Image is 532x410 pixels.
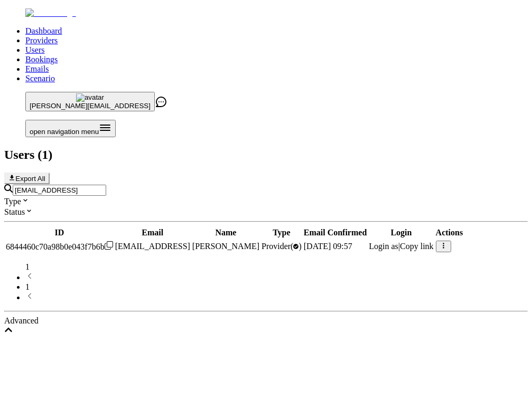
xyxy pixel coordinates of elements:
[115,227,191,238] th: Email
[25,292,528,302] li: next page button
[303,227,368,238] th: Email Confirmed
[25,120,116,137] button: Open menu
[25,272,528,282] li: previous page button
[368,227,434,238] th: Login
[13,185,106,196] input: Search by email
[25,282,528,292] li: pagination item 1 active
[192,242,259,251] span: [PERSON_NAME]
[369,242,433,251] div: |
[262,242,302,251] span: validated
[25,8,76,18] img: Fluum Logo
[5,227,114,238] th: ID
[4,262,528,302] nav: pagination navigation
[30,102,151,110] span: [PERSON_NAME][EMAIL_ADDRESS]
[25,262,30,271] span: 1
[261,227,302,238] th: Type
[4,206,528,217] div: Status
[400,242,434,251] span: Copy link
[4,196,528,206] div: Type
[25,64,49,73] a: Emails
[25,36,58,45] a: Providers
[304,242,352,251] span: [DATE] 09:57
[4,173,50,184] button: Export All
[115,242,190,251] span: [EMAIL_ADDRESS]
[4,148,528,162] h2: Users ( 1 )
[25,26,62,35] a: Dashboard
[435,227,464,238] th: Actions
[4,316,39,325] span: Advanced
[25,45,44,54] a: Users
[25,55,58,64] a: Bookings
[30,128,99,136] span: open navigation menu
[6,241,113,252] div: Click to copy
[192,227,260,238] th: Name
[25,74,55,83] a: Scenario
[369,242,398,251] span: Login as
[25,92,155,111] button: avatar[PERSON_NAME][EMAIL_ADDRESS]
[76,93,104,102] img: avatar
